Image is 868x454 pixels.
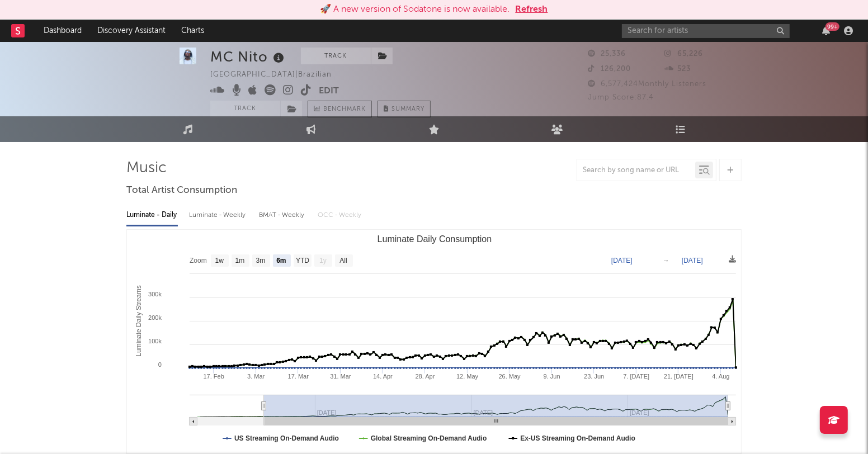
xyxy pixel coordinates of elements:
span: Summary [391,106,424,112]
text: 14. Apr [373,373,393,380]
span: 65,226 [665,50,704,58]
text: 1y [319,257,327,265]
span: Jump Score: 87.4 [588,94,654,101]
text: 100k [148,338,162,344]
svg: Luminate Daily Consumption [127,230,742,453]
a: Benchmark [308,101,372,117]
text: Global Streaming On-Demand Audio [371,434,487,442]
a: Charts [173,20,212,42]
text: Luminate Daily Streams [135,285,143,356]
a: Dashboard [36,20,89,42]
text: [DATE] [682,257,703,264]
div: Luminate - Daily [126,206,178,225]
text: 3m [256,257,266,265]
text: 17. Mar [288,373,309,380]
span: Total Artist Consumption [126,184,237,197]
text: 26. May [499,373,521,380]
text: 300k [148,291,162,297]
div: [GEOGRAPHIC_DATA] | Brazilian [210,68,345,82]
div: 99 + [825,22,839,31]
input: Search for artists [622,24,790,38]
button: Summary [378,101,431,117]
div: MC Nito [210,48,287,66]
a: Discovery Assistant [89,20,173,42]
div: Luminate - Weekly [189,206,248,225]
text: 23. Jun [584,373,604,380]
button: 99+ [822,26,830,35]
button: Edit [319,84,339,98]
input: Search by song name or URL [577,166,695,175]
text: US Streaming On-Demand Audio [234,434,339,442]
text: 0 [158,361,162,368]
text: 17. Feb [204,373,224,380]
text: 200k [148,314,162,321]
text: 3. Mar [247,373,265,380]
span: 126,200 [588,65,631,73]
text: Luminate Daily Consumption [378,234,492,244]
button: Refresh [516,3,548,16]
span: Benchmark [323,103,366,116]
span: 523 [665,65,691,73]
text: 9. Jun [544,373,560,380]
text: 1w [215,257,224,265]
text: → [663,257,669,264]
text: 6m [276,257,286,265]
button: Track [210,101,280,117]
text: YTD [296,257,309,265]
div: 🚀 A new version of Sodatone is now available. [320,3,510,16]
div: BMAT - Weekly [259,206,306,225]
text: [DATE] [611,257,633,264]
text: 21. [DATE] [664,373,694,380]
text: 1m [235,257,245,265]
text: 12. May [456,373,479,380]
text: 4. Aug [712,373,729,380]
span: 6,577,424 Monthly Listeners [588,81,706,88]
span: 25,336 [588,50,626,58]
text: 7. [DATE] [623,373,649,380]
text: Zoom [190,257,207,265]
button: Track [301,48,371,64]
text: 31. Mar [330,373,351,380]
text: Ex-US Streaming On-Demand Audio [520,434,635,442]
text: 28. Apr [416,373,435,380]
text: All [339,257,347,265]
